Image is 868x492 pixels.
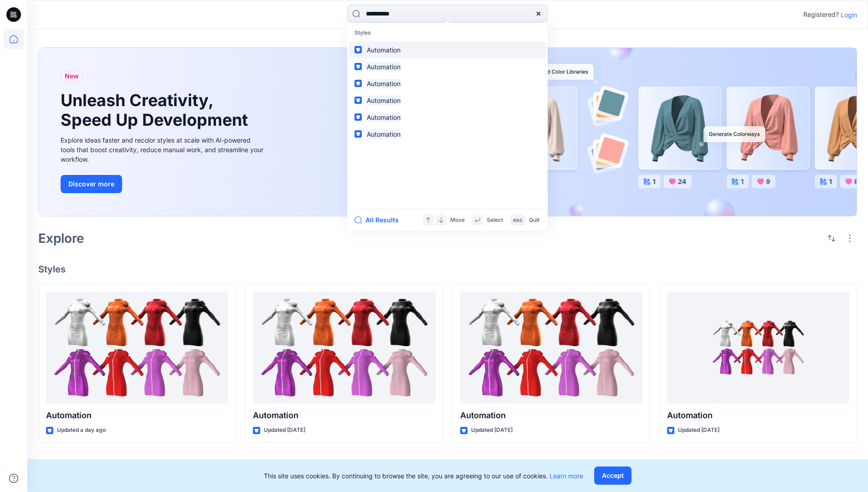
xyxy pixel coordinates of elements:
[460,292,642,404] a: Automation
[594,466,632,485] button: Accept
[253,409,435,422] p: Automation
[365,95,402,106] mark: Automation
[264,471,583,481] p: This site uses cookies. By continuing to browse the site, you are agreeing to our use of cookies.
[550,472,583,480] a: Learn more
[365,45,402,55] mark: Automation
[61,135,266,164] div: Explore ideas faster and recolor styles at scale with AI-powered tools that boost creativity, red...
[529,215,539,225] p: Quit
[365,129,402,139] mark: Automation
[38,264,857,275] h4: Styles
[354,215,405,225] button: All Results
[471,425,513,435] p: Updated [DATE]
[264,425,305,435] p: Updated [DATE]
[450,215,465,225] p: Move
[841,10,857,20] p: Login
[61,91,252,130] h1: Unleash Creativity, Speed Up Development
[46,409,228,422] p: Automation
[365,61,402,72] mark: Automation
[253,292,435,404] a: Automation
[38,231,84,246] h2: Explore
[46,292,228,404] a: Automation
[65,71,79,82] span: New
[349,109,546,126] a: Automation
[349,25,546,41] p: Styles
[667,409,849,422] p: Automation
[349,126,546,143] a: Automation
[349,75,546,92] a: Automation
[678,425,719,435] p: Updated [DATE]
[349,41,546,58] a: Automation
[365,78,402,89] mark: Automation
[803,9,839,20] p: Registered?
[667,292,849,404] a: Automation
[61,175,266,193] a: Discover more
[349,58,546,75] a: Automation
[487,215,503,225] p: Select
[460,409,642,422] p: Automation
[349,92,546,109] a: Automation
[513,215,523,225] p: esc
[61,175,122,193] button: Discover more
[57,425,106,435] p: Updated a day ago
[365,112,402,123] mark: Automation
